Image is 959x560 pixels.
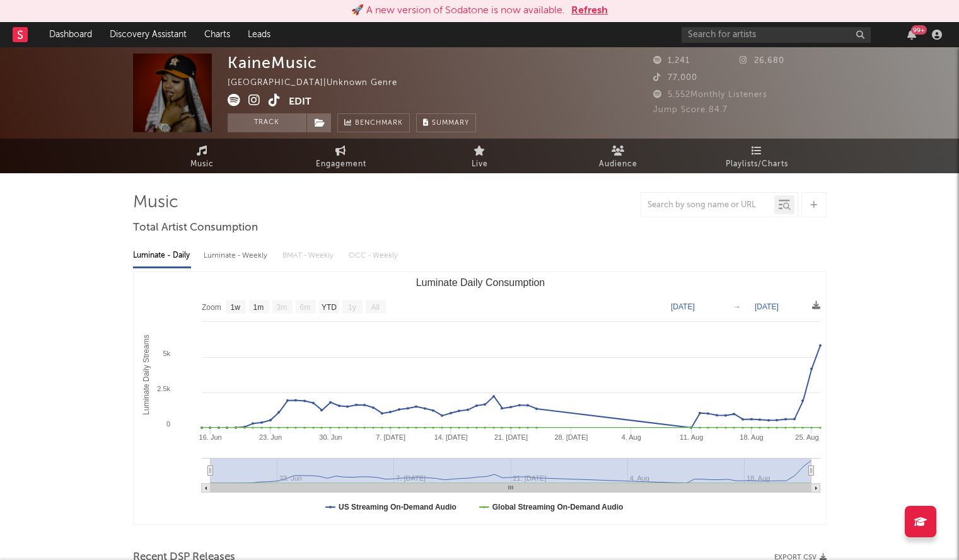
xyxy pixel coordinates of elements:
[190,157,214,172] span: Music
[253,303,264,312] text: 1m
[321,303,336,312] text: YTD
[410,139,549,173] a: Live
[795,433,818,441] text: 25. Aug
[133,245,191,266] div: Luminate - Daily
[228,76,426,91] div: [GEOGRAPHIC_DATA] | Unknown Genre
[641,200,774,210] input: Search by song name or URL
[289,94,311,110] button: Edit
[726,157,788,172] span: Playlists/Charts
[339,503,456,511] text: US Streaming On-Demand Audio
[679,433,702,441] text: 11. Aug
[316,157,366,172] span: Engagement
[733,302,741,311] text: →
[199,433,221,441] text: 16. Jun
[432,120,469,127] span: Summary
[907,30,916,40] button: 99+
[653,74,697,82] span: 77,000
[142,334,151,414] text: Luminate Daily Streams
[101,22,195,47] a: Discovery Assistant
[472,157,488,172] span: Live
[376,433,405,441] text: 7. [DATE]
[371,303,379,312] text: All
[157,385,170,392] text: 2.5k
[195,22,239,47] a: Charts
[740,433,763,441] text: 18. Aug
[571,3,608,18] button: Refresh
[228,113,306,132] button: Track
[755,302,779,311] text: [DATE]
[494,433,528,441] text: 21. [DATE]
[549,139,688,173] a: Audience
[228,54,317,72] div: KaineMusic
[239,22,279,47] a: Leads
[337,113,410,132] a: Benchmark
[230,303,240,312] text: 1w
[276,303,287,312] text: 3m
[134,272,827,524] svg: Luminate Daily Consumption
[911,25,927,35] div: 99 +
[682,27,871,43] input: Search for artists
[202,303,221,312] text: Zoom
[416,277,545,288] text: Luminate Daily Consumption
[319,433,342,441] text: 30. Jun
[133,220,258,236] span: Total Artist Consumption
[416,113,476,132] button: Summary
[259,433,281,441] text: 23. Jun
[688,139,827,173] a: Playlists/Charts
[204,245,270,266] div: Luminate - Weekly
[621,433,641,441] text: 4. Aug
[351,3,565,18] div: 🚀 A new version of Sodatone is now available.
[133,139,272,173] a: Music
[355,116,403,131] span: Benchmark
[653,91,767,99] span: 5,552 Monthly Listeners
[166,420,170,428] text: 0
[272,139,410,173] a: Engagement
[348,303,356,312] text: 1y
[740,57,784,65] span: 26,680
[40,22,101,47] a: Dashboard
[554,433,588,441] text: 28. [DATE]
[434,433,467,441] text: 14. [DATE]
[599,157,637,172] span: Audience
[492,503,623,511] text: Global Streaming On-Demand Audio
[163,350,170,357] text: 5k
[653,106,728,114] span: Jump Score: 84.7
[671,302,695,311] text: [DATE]
[653,57,690,65] span: 1,241
[299,303,310,312] text: 6m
